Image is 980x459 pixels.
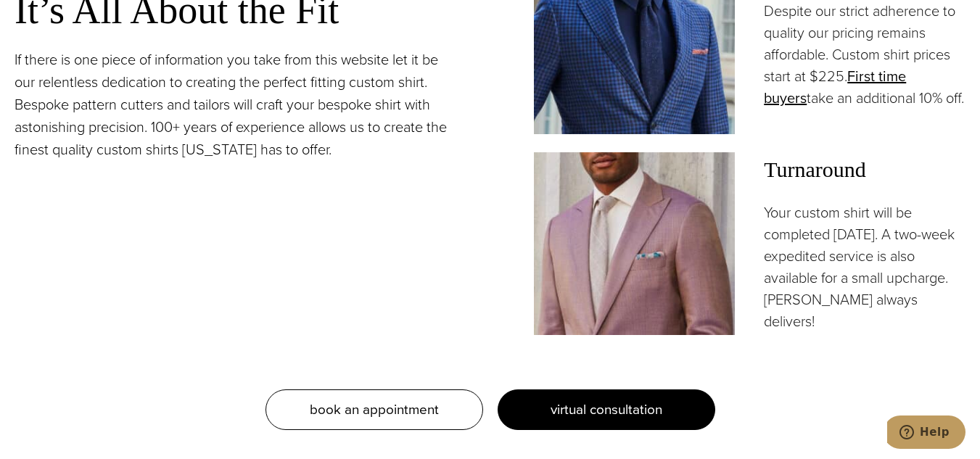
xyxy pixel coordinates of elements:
a: First time buyers [764,65,906,109]
a: book an appointment [265,389,483,430]
span: Turnaround [764,152,965,187]
iframe: Opens a widget where you can chat to one of our agents [887,415,965,452]
img: Client in white custom dress shirt with off white tie and pink bespoke sportscoat. [534,152,736,335]
p: If there is one piece of information you take from this website let it be our relentless dedicati... [15,49,461,161]
span: book an appointment [310,399,439,420]
p: Your custom shirt will be completed [DATE]. A two-week expedited service is also available for a ... [764,202,965,332]
span: virtual consultation [551,399,662,420]
a: virtual consultation [498,389,715,430]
